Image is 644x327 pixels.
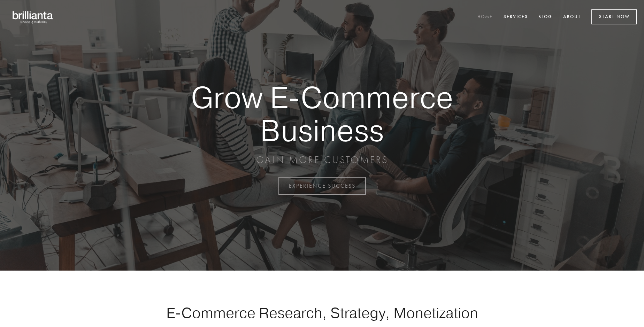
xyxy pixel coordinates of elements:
a: Blog [534,11,557,23]
strong: Grow E-Commerce Business [167,81,477,147]
img: brillianta - research, strategy, marketing [7,7,59,27]
a: Start Now [591,9,637,24]
h1: E-Commerce Research, Strategy, Monetization [144,304,500,321]
a: EXPERIENCE SUCCESS [278,177,366,195]
a: Home [473,11,497,23]
a: Services [499,11,532,23]
a: About [559,11,585,23]
p: GAIN MORE CUSTOMERS [167,154,477,166]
